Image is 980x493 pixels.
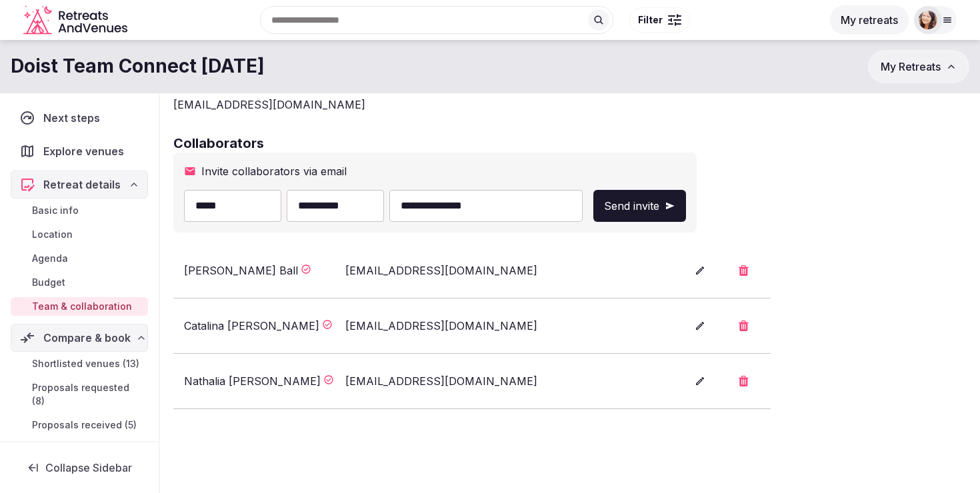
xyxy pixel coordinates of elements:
[11,225,148,244] a: Location
[11,104,148,132] a: Next steps
[43,143,129,159] span: Explore venues
[11,440,148,458] a: Contracts
[32,300,132,313] span: Team & collaboration
[11,378,148,410] a: Proposals requested (8)
[43,177,121,193] span: Retreat details
[43,330,131,346] span: Compare & book
[184,373,321,389] div: Nathalia [PERSON_NAME]
[23,5,130,35] svg: Retreats and Venues company logo
[11,249,148,268] a: Agenda
[919,11,937,29] img: rikke
[32,276,65,289] span: Budget
[11,297,148,316] a: Team & collaboration
[604,198,659,214] span: Send invite
[830,13,909,27] a: My retreats
[32,204,79,217] span: Basic info
[32,228,73,241] span: Location
[11,137,148,165] a: Explore venues
[629,7,690,33] button: Filter
[881,60,941,73] span: My Retreats
[173,134,967,153] h2: Collaborators
[23,5,130,35] a: Visit the homepage
[45,461,132,474] span: Collapse Sidebar
[593,190,686,222] button: Send invite
[201,163,347,179] span: Invite collaborators via email
[184,262,298,278] div: [PERSON_NAME] Ball
[868,50,969,83] button: My Retreats
[830,5,909,35] button: My retreats
[32,252,68,265] span: Agenda
[11,354,148,373] a: Shortlisted venues (13)
[345,373,582,389] div: [EMAIL_ADDRESS][DOMAIN_NAME]
[43,110,105,126] span: Next steps
[11,273,148,292] a: Budget
[345,318,582,334] div: [EMAIL_ADDRESS][DOMAIN_NAME]
[32,357,139,370] span: Shortlisted venues (13)
[184,318,319,334] div: Catalina [PERSON_NAME]
[638,13,663,27] span: Filter
[11,53,265,79] h1: Doist Team Connect [DATE]
[11,453,148,482] button: Collapse Sidebar
[345,262,582,278] div: [EMAIL_ADDRESS][DOMAIN_NAME]
[173,97,967,113] div: [EMAIL_ADDRESS][DOMAIN_NAME]
[32,418,137,432] span: Proposals received (5)
[32,381,143,408] span: Proposals requested (8)
[11,201,148,220] a: Basic info
[11,416,148,434] a: Proposals received (5)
